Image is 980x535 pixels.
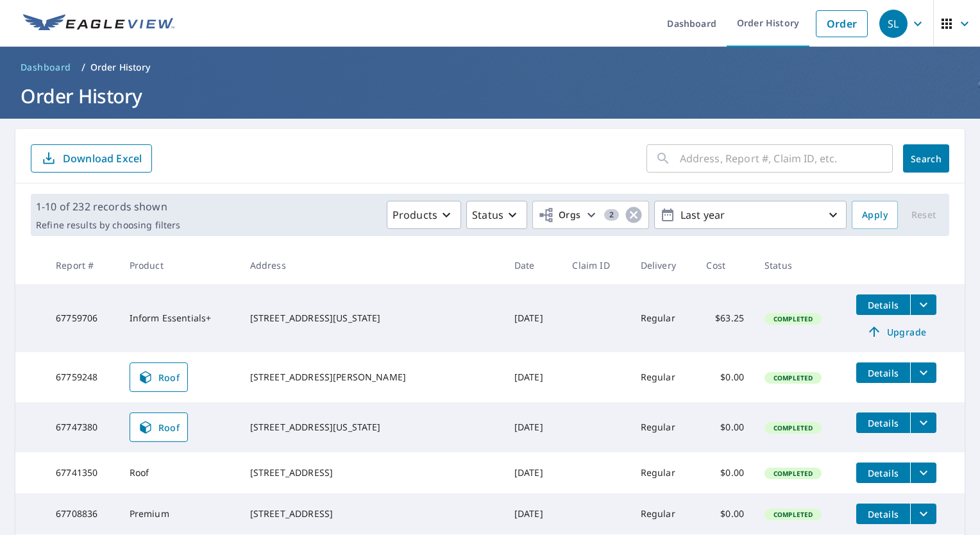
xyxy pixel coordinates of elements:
[504,284,562,352] td: [DATE]
[36,199,180,214] p: 1-10 of 232 records shown
[910,412,936,433] button: filesDropdownBtn-67747380
[119,493,240,534] td: Premium
[46,452,119,493] td: 67741350
[696,402,754,452] td: $0.00
[856,294,910,315] button: detailsBtn-67759706
[393,207,437,223] p: Products
[21,61,71,74] span: Dashboard
[130,412,189,442] a: Roof
[15,57,76,78] a: Dashboard
[130,362,189,392] a: Roof
[23,14,174,33] img: EV Logo
[862,207,888,223] span: Apply
[31,144,152,173] button: Download Excel
[696,246,754,284] th: Cost
[856,412,910,433] button: detailsBtn-67747380
[630,452,697,493] td: Regular
[816,10,868,37] a: Order
[864,467,902,479] span: Details
[604,210,619,219] span: 2
[856,321,936,342] a: Upgrade
[466,201,527,229] button: Status
[15,57,965,78] nav: breadcrumb
[46,493,119,534] td: 67708836
[910,463,936,483] button: filesDropdownBtn-67741350
[630,493,697,534] td: Regular
[138,420,180,435] span: Roof
[675,204,825,226] p: Last year
[696,452,754,493] td: $0.00
[856,362,910,383] button: detailsBtn-67759248
[504,452,562,493] td: [DATE]
[15,83,965,109] h1: Order History
[766,469,820,478] span: Completed
[504,246,562,284] th: Date
[250,466,494,479] div: [STREET_ADDRESS]
[119,284,240,352] td: Inform Essentials+
[856,504,910,524] button: detailsBtn-67708836
[119,246,240,284] th: Product
[766,314,820,323] span: Completed
[910,362,936,383] button: filesDropdownBtn-67759248
[250,421,494,434] div: [STREET_ADDRESS][US_STATE]
[630,246,697,284] th: Delivery
[630,352,697,402] td: Regular
[654,201,847,229] button: Last year
[766,423,820,432] span: Completed
[46,246,119,284] th: Report #
[696,493,754,534] td: $0.00
[680,140,893,176] input: Address, Report #, Claim ID, etc.
[766,510,820,519] span: Completed
[864,299,902,311] span: Details
[864,417,902,429] span: Details
[910,294,936,315] button: filesDropdownBtn-67759706
[913,153,939,165] span: Search
[90,61,151,74] p: Order History
[63,151,142,166] p: Download Excel
[504,352,562,402] td: [DATE]
[250,507,494,520] div: [STREET_ADDRESS]
[472,207,503,223] p: Status
[696,284,754,352] td: $63.25
[504,402,562,452] td: [DATE]
[630,402,697,452] td: Regular
[903,144,949,173] button: Search
[250,371,494,384] div: [STREET_ADDRESS][PERSON_NAME]
[879,10,908,38] div: SL
[696,352,754,402] td: $0.00
[387,201,461,229] button: Products
[119,452,240,493] td: Roof
[240,246,504,284] th: Address
[504,493,562,534] td: [DATE]
[754,246,846,284] th: Status
[562,246,630,284] th: Claim ID
[250,312,494,325] div: [STREET_ADDRESS][US_STATE]
[864,324,929,339] span: Upgrade
[766,373,820,382] span: Completed
[46,284,119,352] td: 67759706
[46,402,119,452] td: 67747380
[856,463,910,483] button: detailsBtn-67741350
[864,508,902,520] span: Details
[630,284,697,352] td: Regular
[138,369,180,385] span: Roof
[46,352,119,402] td: 67759248
[36,219,180,231] p: Refine results by choosing filters
[81,60,85,75] li: /
[910,504,936,524] button: filesDropdownBtn-67708836
[532,201,649,229] button: Orgs2
[852,201,898,229] button: Apply
[864,367,902,379] span: Details
[538,207,581,223] span: Orgs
